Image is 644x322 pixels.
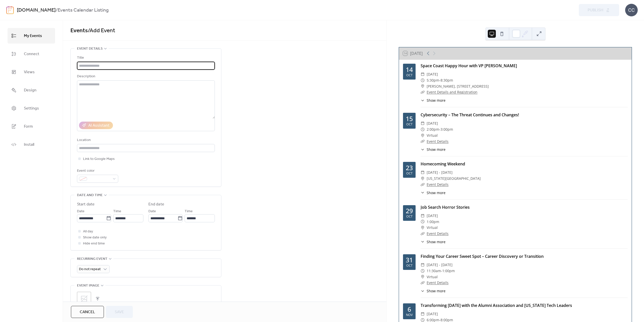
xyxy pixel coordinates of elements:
span: Views [24,68,35,76]
a: Transforming [DATE] with the Alumni Association and [US_STATE] Tech Leaders [421,303,572,308]
span: 1:00pm [427,219,439,225]
div: ​ [421,175,425,182]
a: My Events [8,28,55,44]
a: Job Search Horror Stories [421,204,470,210]
div: ​ [421,98,425,103]
span: Show more [427,147,446,152]
button: Cancel [71,306,104,318]
span: [DATE] [427,213,438,219]
span: - [439,126,440,132]
span: Show more [427,288,446,294]
div: Location [77,137,214,143]
div: ​ [421,83,425,89]
div: ​ [421,120,425,126]
a: Install [8,137,55,152]
a: Space Coast Happy Hour with VP [PERSON_NAME] [421,63,517,68]
span: My Events [24,32,42,40]
span: 3:00pm [440,126,453,132]
span: [DATE] - [DATE] [427,262,453,268]
span: Virtual [427,132,438,138]
span: - [441,268,442,274]
button: ​Show more [421,147,446,152]
span: Event details [77,46,103,52]
div: ​ [421,132,425,138]
div: CC [625,4,638,16]
a: [DOMAIN_NAME] [17,6,56,15]
div: ​ [421,138,425,145]
span: Event image [77,283,99,289]
div: Oct [406,215,413,218]
a: Connect [8,46,55,62]
span: Show more [427,190,446,195]
a: Homecoming Weekend [421,161,465,167]
div: ​ [421,77,425,83]
div: Oct [406,264,413,267]
div: ​ [421,311,425,317]
div: ​ [421,71,425,77]
span: Link to Google Maps [83,156,115,162]
div: ​ [421,231,425,237]
span: Form [24,123,33,131]
div: ​ [421,280,425,286]
a: Views [8,64,55,80]
div: Oct [406,74,413,77]
span: - [439,77,440,83]
div: 15 [406,116,413,122]
div: 31 [406,257,413,263]
div: 29 [406,208,413,214]
div: Title [77,55,214,61]
span: [DATE] [427,120,438,126]
span: Recurring event [77,256,107,262]
img: logo [6,6,14,14]
span: [DATE] [427,71,438,77]
span: Show more [427,98,446,103]
a: Event Details and Registration [427,90,477,94]
span: 11:30am [427,268,441,274]
button: ​Show more [421,98,446,103]
div: ​ [421,190,425,195]
div: ​ [421,268,425,274]
a: Event Details [427,139,449,144]
div: ​ [421,147,425,152]
span: Date [148,208,156,214]
div: ​ [421,126,425,132]
a: Events [70,25,88,36]
a: Form [8,119,55,134]
span: Do not repeat [79,266,101,273]
div: ​ [421,219,425,225]
a: Event Details [427,231,449,236]
div: ​ [421,239,425,244]
span: Cancel [80,309,95,315]
div: Description [77,74,214,80]
div: ​ [421,169,425,175]
button: ​Show more [421,288,446,294]
span: Hide end time [83,241,105,247]
span: Virtual [427,274,438,280]
span: Time [185,208,193,214]
span: 2:00pm [427,126,439,132]
span: Settings [24,104,39,113]
button: ​Show more [421,239,446,244]
div: ​ [421,288,425,294]
a: Event Details [427,280,449,285]
div: 6 [408,306,411,312]
span: 1:00pm [442,268,455,274]
div: 14 [406,66,413,73]
a: Cybersecurity – The Threat Continues and Changes! [421,112,519,118]
span: 5:30pm [427,77,439,83]
div: Start date [77,201,95,207]
a: Event Details [427,182,449,187]
span: Virtual [427,225,438,231]
div: ​ [421,274,425,280]
div: ​ [421,262,425,268]
span: 8:30pm [440,77,453,83]
div: Oct [406,123,413,126]
div: End date [148,201,164,207]
span: [PERSON_NAME], [STREET_ADDRESS] [427,83,489,89]
div: ; [77,292,91,306]
span: Date [77,208,85,214]
span: Date and time [77,192,103,198]
span: [US_STATE][GEOGRAPHIC_DATA] [427,175,481,182]
span: Install [24,141,34,149]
